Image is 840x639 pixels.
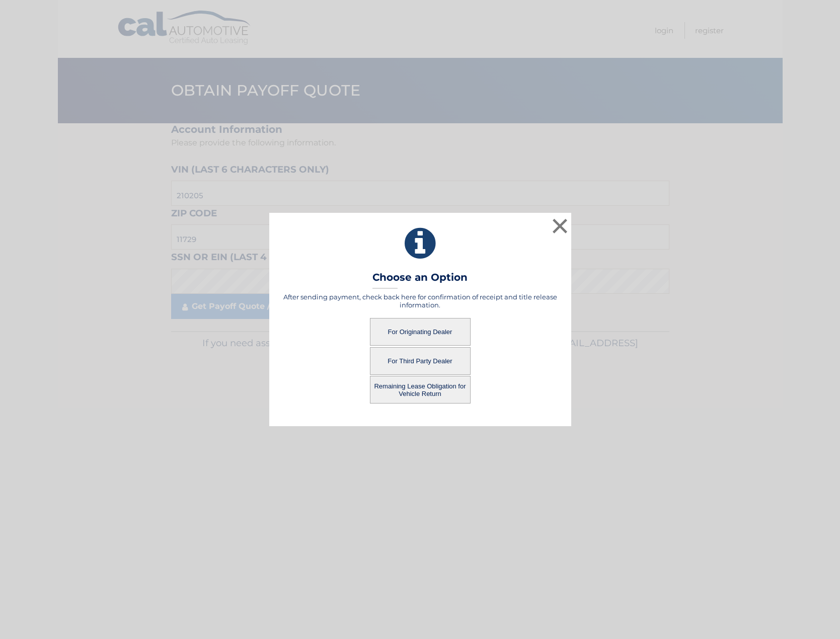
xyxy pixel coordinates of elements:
[372,271,468,289] h3: Choose an Option
[550,216,570,236] button: ×
[370,376,471,404] button: Remaining Lease Obligation for Vehicle Return
[370,347,471,375] button: For Third Party Dealer
[370,318,471,346] button: For Originating Dealer
[282,293,559,309] h5: After sending payment, check back here for confirmation of receipt and title release information.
